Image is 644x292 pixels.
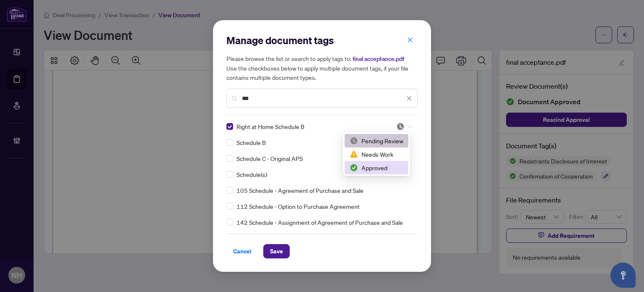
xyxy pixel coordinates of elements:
span: close [407,37,413,43]
span: 142 Schedule - Assignment of Agreement of Purchase and Sale [236,218,403,227]
div: Approved [350,163,403,172]
img: status [396,122,405,131]
div: Pending Review [350,136,403,145]
span: 112 Schedule - Option to Purchase Agreement [236,202,360,211]
span: Schedule C - Original APS [236,154,303,163]
div: Needs Work [350,150,403,159]
span: Cancel [233,245,252,258]
img: status [350,163,358,172]
div: Needs Work [345,147,408,161]
h2: Manage document tags [226,34,418,47]
span: Pending Review [396,122,412,131]
span: Schedule B [236,138,266,147]
span: Save [270,245,283,258]
button: Save [263,244,290,258]
img: status [350,137,358,145]
span: Right at Home Schedule B [236,122,304,131]
span: final acceptance.pdf [353,55,404,63]
span: Schedule(s) [236,170,267,179]
span: close [406,95,412,101]
span: 105 Schedule - Agreement of Purchase and Sale [236,186,364,195]
div: Pending Review [345,134,408,147]
button: Cancel [226,244,258,258]
div: Approved [345,161,408,174]
h5: Please browse the list or search to apply tags to: Use the checkboxes below to apply multiple doc... [226,54,418,82]
img: status [350,150,358,158]
button: Open asap [610,263,636,288]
